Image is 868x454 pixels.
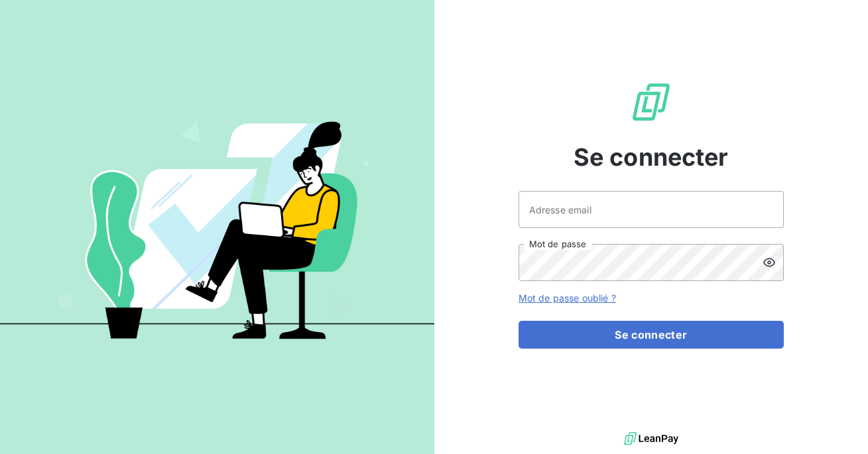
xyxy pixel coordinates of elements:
[624,429,678,449] img: logo
[574,139,729,175] span: Se connecter
[519,321,784,349] button: Se connecter
[630,81,672,123] img: Logo LeanPay
[519,191,784,228] input: placeholder
[519,292,616,304] a: Mot de passe oublié ?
